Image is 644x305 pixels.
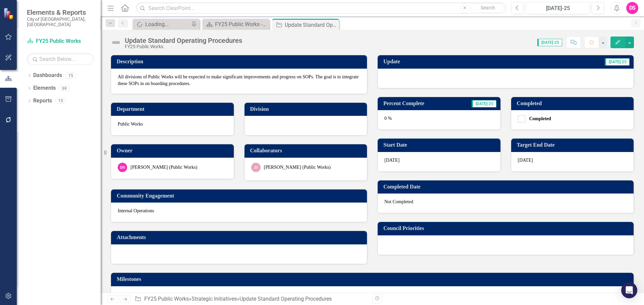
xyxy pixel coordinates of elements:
[117,106,230,112] h3: Department
[518,158,533,163] span: [DATE]
[125,44,242,49] div: FY25 Public Works
[621,282,637,298] div: Open Intercom Messenger
[626,2,638,14] button: DS
[481,5,495,10] span: Search
[111,37,121,48] img: Not Defined
[383,225,630,231] h3: Council Priorities
[117,59,364,65] h3: Description
[471,3,504,13] button: Search
[117,148,230,154] h3: Owner
[3,7,15,19] img: ClearPoint Strategy
[118,208,154,213] span: Internal Operations
[125,37,242,44] div: Update Standard Operating Procedures
[378,194,634,213] div: Not Completed
[517,100,631,106] h3: Completed
[33,72,62,79] a: Dashboards
[285,21,337,29] div: Update Standard Operating Procedures
[384,158,399,163] span: [DATE]
[117,193,364,199] h3: Community Engagement
[134,20,190,28] a: Loading...
[215,20,268,28] div: FY25 Public Works - Strategic Plan
[144,296,189,302] a: FY25 Public Works
[251,163,261,172] div: JJ
[192,296,237,302] a: Strategic Initiatives
[264,164,331,171] div: [PERSON_NAME] (Public Works)
[118,163,127,172] div: DS
[27,16,94,27] small: City of [GEOGRAPHIC_DATA], [GEOGRAPHIC_DATA]
[526,2,590,14] button: [DATE]-25
[378,110,500,130] div: 0 %
[383,142,497,148] h3: Start Date
[118,122,143,127] span: Public Works
[383,59,481,65] h3: Update
[537,39,562,46] span: [DATE]-25
[383,184,630,190] h3: Completed Date
[27,37,94,45] a: FY25 Public Works
[472,100,496,107] span: [DATE]-25
[136,2,506,14] input: Search ClearPoint...
[145,20,190,28] div: Loading...
[117,234,364,240] h3: Attachments
[239,296,332,302] div: Update Standard Operating Procedures
[33,84,56,92] a: Elements
[130,164,197,171] div: [PERSON_NAME] (Public Works)
[55,98,66,104] div: 15
[33,97,52,105] a: Reports
[117,276,630,282] h3: Milestones
[27,53,94,65] input: Search Below...
[65,73,76,78] div: 15
[135,295,367,303] div: » »
[383,100,453,106] h3: Percent Complete
[250,106,364,112] h3: Division
[528,4,588,12] div: [DATE]-25
[59,85,70,91] div: 69
[250,148,364,154] h3: Collaborators
[118,74,360,87] p: All divisions of Public Works will be expected to make significant improvements and progress on S...
[605,58,630,66] span: [DATE]-25
[517,142,631,148] h3: Target End Date
[27,8,94,16] span: Elements & Reports
[204,20,268,28] a: FY25 Public Works - Strategic Plan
